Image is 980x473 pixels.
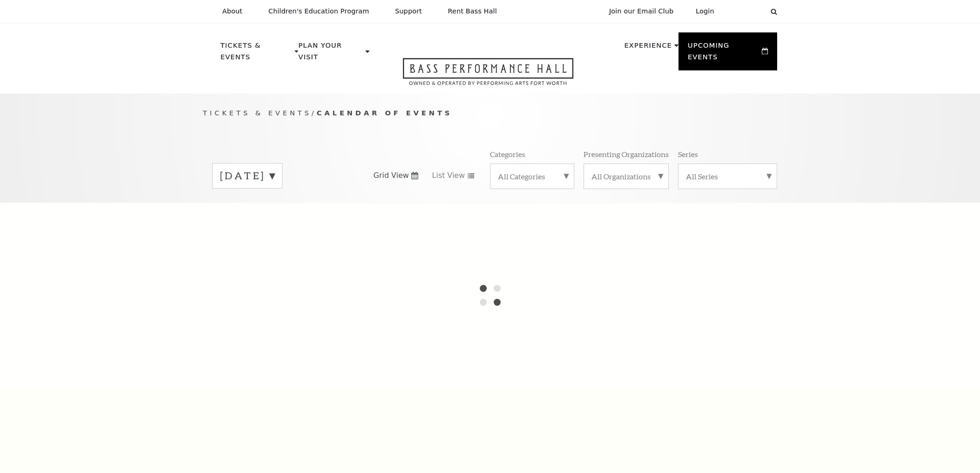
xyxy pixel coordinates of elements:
[448,7,497,15] p: Rent Bass Hall
[203,109,312,117] span: Tickets & Events
[490,149,525,159] p: Categories
[686,171,769,181] label: All Series
[584,149,669,159] p: Presenting Organizations
[268,7,369,15] p: Children's Education Program
[395,7,422,15] p: Support
[591,171,661,181] label: All Organizations
[203,107,777,119] p: /
[729,7,762,16] select: Select:
[222,7,242,15] p: About
[317,109,452,117] span: Calendar of Events
[220,40,292,68] p: Tickets & Events
[498,171,566,181] label: All Categories
[688,40,760,68] p: Upcoming Events
[298,40,363,68] p: Plan Your Visit
[624,40,672,57] p: Experience
[220,169,275,183] label: [DATE]
[373,170,409,181] span: Grid View
[678,149,698,159] p: Series
[432,170,465,181] span: List View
